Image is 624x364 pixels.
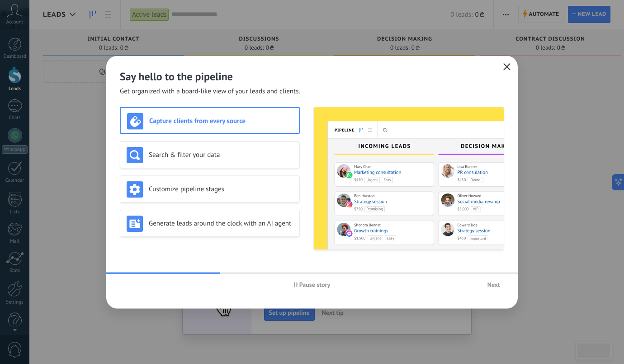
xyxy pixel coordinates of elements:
span: Next [487,281,500,288]
h3: Customize pipeline stages [149,185,293,194]
button: Next [483,278,504,291]
span: Pause story [299,281,331,288]
button: Pause story [290,278,335,291]
h2: Say hello to the pipeline [120,69,504,83]
h3: Capture clients from every source [149,117,293,125]
span: Get organized with a board-like view of your leads and clients. [120,87,300,96]
h3: Search & filter your data [149,151,293,159]
h3: Generate leads around the clock with an AI agent [149,219,293,228]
